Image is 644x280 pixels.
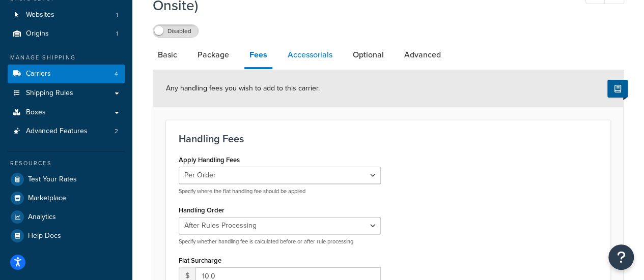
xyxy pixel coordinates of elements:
label: Handling Order [179,206,225,214]
a: Shipping Rules [8,84,125,103]
label: Disabled [153,25,198,37]
span: Test Your Rates [28,175,77,184]
a: Help Docs [8,227,125,245]
span: Any handling fees you wish to add to this carrier. [166,83,320,94]
span: 4 [115,70,118,78]
a: Advanced [399,43,446,67]
span: Websites [26,11,54,19]
span: Shipping Rules [26,89,73,98]
a: Basic [153,43,182,67]
label: Apply Handling Fees [179,156,240,164]
li: Carriers [8,65,125,83]
span: Marketplace [28,194,66,203]
a: Advanced Features2 [8,122,125,141]
span: Boxes [26,108,46,117]
span: 2 [115,127,118,136]
a: Boxes [8,103,125,122]
button: Open Resource Center [608,244,634,270]
span: Origins [26,29,49,38]
a: Carriers4 [8,65,125,83]
a: Accessorials [283,43,338,67]
a: Test Your Rates [8,170,125,189]
a: Origins1 [8,24,125,43]
li: Websites [8,6,125,24]
a: Package [192,43,234,67]
div: Manage Shipping [8,53,125,62]
button: Show Help Docs [607,80,628,98]
li: Origins [8,24,125,43]
a: Analytics [8,208,125,226]
label: Flat Surcharge [179,257,221,264]
span: Analytics [28,213,56,222]
span: 1 [116,11,118,19]
h3: Handling Fees [179,133,598,144]
a: Marketplace [8,189,125,207]
div: Resources [8,159,125,168]
p: Specify where the flat handling fee should be applied [179,188,381,195]
p: Specify whether handling fee is calculated before or after rule processing [179,238,381,245]
a: Fees [244,43,272,69]
span: Help Docs [28,232,61,240]
span: 1 [116,29,118,38]
a: Optional [348,43,389,67]
a: Websites1 [8,6,125,24]
li: Advanced Features [8,122,125,141]
span: Carriers [26,70,51,78]
span: Advanced Features [26,127,88,136]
